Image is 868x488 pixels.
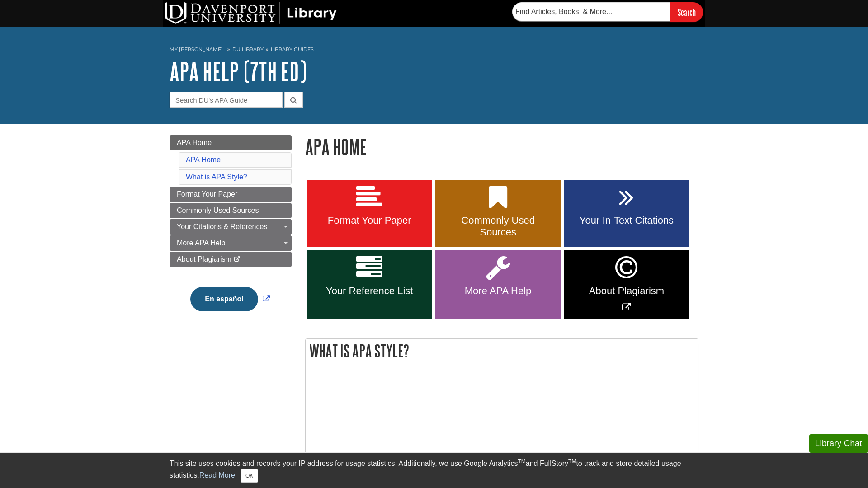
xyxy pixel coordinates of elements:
[305,135,698,158] h1: APA Home
[170,219,292,235] a: Your Citations & References
[809,434,868,453] button: Library Chat
[435,180,561,248] a: Commonly Used Sources
[177,255,231,263] span: About Plagiarism
[170,135,292,150] a: APA Home
[186,173,247,181] a: What is APA Style?
[170,458,698,483] div: This site uses cookies and records your IP address for usage statistics. Additionally, we use Goo...
[670,2,703,22] input: Search
[241,469,258,483] button: Close
[177,139,212,146] span: APA Home
[170,135,292,327] div: Guide Page Menu
[435,250,561,319] a: More APA Help
[232,46,264,52] a: DU Library
[177,239,225,247] span: More APA Help
[177,190,237,198] span: Format Your Paper
[186,156,221,164] a: APA Home
[306,339,698,363] h2: What is APA Style?
[512,2,703,22] form: Searches DU Library's articles, books, and more
[313,285,425,297] span: Your Reference List
[233,257,241,263] i: This link opens in a new window
[271,46,314,52] a: Library Guides
[442,215,554,238] span: Commonly Used Sources
[564,180,689,248] a: Your In-Text Citations
[571,215,683,226] span: Your In-Text Citations
[568,458,576,465] sup: TM
[165,2,337,24] img: DU Library
[188,295,272,303] a: Link opens in new window
[170,187,292,202] a: Format Your Paper
[512,2,670,21] input: Find Articles, Books, & More...
[564,250,689,319] a: Link opens in new window
[307,250,432,319] a: Your Reference List
[170,46,223,53] a: My [PERSON_NAME]
[170,203,292,218] a: Commonly Used Sources
[170,235,292,251] a: More APA Help
[571,285,683,297] span: About Plagiarism
[518,458,525,465] sup: TM
[307,180,432,248] a: Format Your Paper
[442,285,554,297] span: More APA Help
[190,287,258,311] button: En español
[170,43,698,58] nav: breadcrumb
[177,223,267,230] span: Your Citations & References
[170,92,283,108] input: Search DU's APA Guide
[170,252,292,267] a: About Plagiarism
[199,471,235,479] a: Read More
[313,215,425,226] span: Format Your Paper
[170,57,307,85] a: APA Help (7th Ed)
[177,206,259,214] span: Commonly Used Sources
